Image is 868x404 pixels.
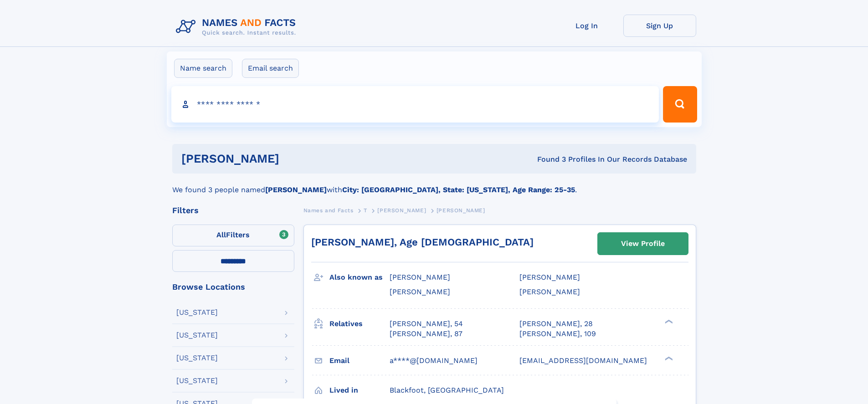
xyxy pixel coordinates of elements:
[519,273,580,281] span: [PERSON_NAME]
[519,356,647,365] span: [EMAIL_ADDRESS][DOMAIN_NAME]
[390,287,450,296] span: [PERSON_NAME]
[390,319,463,329] a: [PERSON_NAME], 54
[329,316,390,332] h3: Relatives
[663,318,673,324] div: ❯
[172,283,294,291] div: Browse Locations
[437,207,485,214] span: [PERSON_NAME]
[364,207,367,214] span: T
[390,386,504,394] span: Blackfoot, [GEOGRAPHIC_DATA]
[176,377,218,384] div: [US_STATE]
[390,273,450,281] span: [PERSON_NAME]
[172,174,696,195] div: We found 3 people named with .
[174,59,232,78] label: Name search
[519,287,580,296] span: [PERSON_NAME]
[408,154,687,164] div: Found 3 Profiles In Our Records Database
[176,309,218,316] div: [US_STATE]
[598,233,688,255] a: View Profile
[172,15,303,39] img: Logo Names and Facts
[377,207,426,214] span: [PERSON_NAME]
[364,205,367,216] a: T
[329,353,390,368] h3: Email
[216,230,226,239] span: All
[550,15,623,37] a: Log In
[621,233,665,254] div: View Profile
[172,225,294,246] label: Filters
[519,329,596,339] a: [PERSON_NAME], 109
[390,329,462,339] a: [PERSON_NAME], 87
[329,270,390,285] h3: Also known as
[623,15,696,37] a: Sign Up
[172,206,294,215] div: Filters
[329,383,390,398] h3: Lived in
[519,319,593,329] a: [PERSON_NAME], 28
[663,355,673,361] div: ❯
[176,354,218,362] div: [US_STATE]
[181,153,408,164] h1: [PERSON_NAME]
[311,236,534,248] a: [PERSON_NAME], Age [DEMOGRAPHIC_DATA]
[171,86,659,123] input: search input
[303,205,354,216] a: Names and Facts
[342,185,575,194] b: City: [GEOGRAPHIC_DATA], State: [US_STATE], Age Range: 25-35
[377,205,426,216] a: [PERSON_NAME]
[242,59,299,78] label: Email search
[265,185,327,194] b: [PERSON_NAME]
[176,332,218,339] div: [US_STATE]
[663,86,697,123] button: Search Button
